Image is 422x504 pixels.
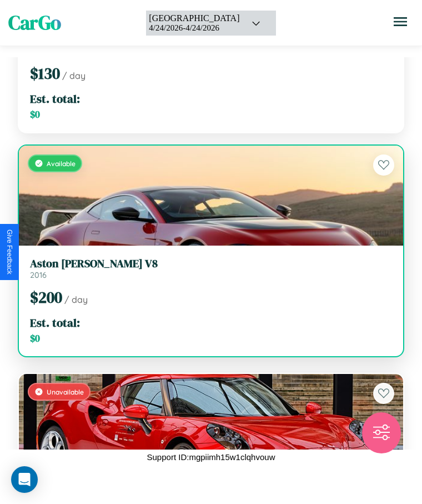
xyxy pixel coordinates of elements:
[30,257,392,270] h3: Aston [PERSON_NAME] V8
[30,108,40,121] span: $ 0
[11,466,38,493] div: Open Intercom Messenger
[47,388,84,396] span: Unavailable
[30,332,40,345] span: $ 0
[8,9,61,36] span: CarGo
[149,23,239,33] div: 4 / 24 / 2026 - 4 / 24 / 2026
[147,450,275,465] p: Support ID: mgpiimh15w1clqhvouw
[6,229,13,275] div: Give Feedback
[149,13,239,23] div: [GEOGRAPHIC_DATA]
[30,287,62,308] span: $ 200
[62,70,86,81] span: / day
[47,159,76,168] span: Available
[30,91,80,107] span: Est. total:
[30,63,60,84] span: $ 130
[30,257,392,280] a: Aston [PERSON_NAME] V82016
[64,294,88,305] span: / day
[30,270,47,280] span: 2016
[30,315,80,331] span: Est. total:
